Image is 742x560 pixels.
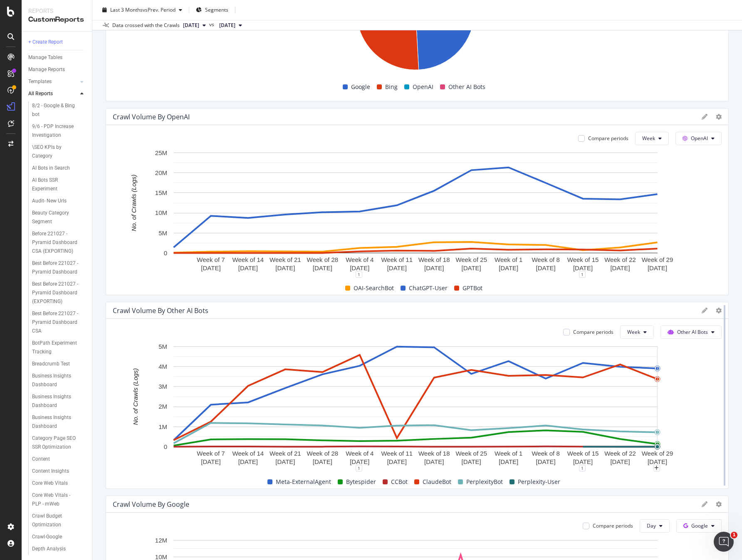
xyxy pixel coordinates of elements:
text: Week of 1 [495,450,522,457]
span: 1 [731,532,737,538]
div: Crawl Volume by Google [113,500,189,508]
div: plus [653,465,660,471]
text: 0 [164,443,167,450]
text: 3M [158,383,167,390]
text: 0 [164,249,167,257]
a: Core Web Vitals - PLP - mWeb [32,491,86,508]
svg: A chart. [113,148,718,274]
iframe: Intercom live chat [714,532,734,552]
a: Manage Reports [28,65,86,74]
text: [DATE] [610,458,630,465]
text: [DATE] [424,458,444,465]
text: Week of 4 [346,450,373,457]
a: Best Before 221027 - Pyramid Dashboard (EXPORTING) [32,280,86,306]
a: Business Insights Dashboard [32,372,86,389]
a: Core Web Vitals [32,479,86,488]
text: [DATE] [499,264,518,271]
div: Audit- New Urls [32,197,67,205]
div: Beauty Category Segment [32,209,79,226]
text: 5M [158,343,167,350]
span: vs Prev. Period [143,6,176,13]
text: [DATE] [350,458,369,465]
div: Reports [28,7,85,15]
text: [DATE] [536,458,555,465]
text: 15M [155,189,167,196]
text: Week of 11 [381,450,413,457]
text: 5M [158,229,167,237]
div: \SEO KPIs by Category [32,143,79,160]
span: Last 3 Months [110,6,143,13]
a: Best Before 221027 - Pyramid Dashboard CSA [32,309,86,336]
div: Best Before 221027 - Pyramid Dashboard [32,259,82,276]
div: Core Web Vitals [32,479,68,488]
span: Bing [385,82,398,92]
text: No. of Crawls (Logs) [132,368,139,425]
span: Other AI Bots [448,82,485,92]
a: All Reports [28,89,78,98]
div: 8/2 - Google & Bing bot [32,101,79,119]
a: Breadcrumb Test [32,360,86,368]
div: Compare periods [588,135,628,142]
span: OpenAI [691,135,708,142]
div: All Reports [28,89,53,98]
span: Bytespider [346,477,376,487]
text: [DATE] [648,264,667,271]
a: Business Insights Dashboard [32,392,86,410]
span: Day [647,522,656,529]
div: 1 [579,465,586,471]
text: 1M [158,423,167,430]
text: [DATE] [238,264,258,271]
div: CustomReports [28,15,85,25]
span: Meta-ExternalAgent [276,477,331,487]
a: Beauty Category Segment [32,209,86,226]
a: Before 221027 - Pyramid Dashboard CSA (EXPORTING) [32,229,86,256]
text: 4M [158,363,167,370]
button: Last 3 MonthsvsPrev. Period [99,3,185,17]
a: Best Before 221027 - Pyramid Dashboard [32,259,86,276]
div: Content [32,455,50,464]
a: Business Insights Dashboard [32,413,86,431]
text: Week of 28 [307,256,339,263]
text: [DATE] [610,264,630,271]
text: [DATE] [648,458,667,465]
text: 25M [155,149,167,156]
text: [DATE] [238,458,258,465]
div: Data crossed with the Crawls [112,22,180,29]
a: Templates [28,77,78,86]
button: Week [635,132,669,145]
text: [DATE] [313,458,332,465]
div: 1 [356,271,362,278]
a: Crawl Budget Optimization [32,512,86,529]
text: [DATE] [424,264,444,271]
a: \SEO KPIs by Category [32,143,86,160]
text: [DATE] [201,264,220,271]
div: Crawl Volume by Other AI Bots [113,306,208,315]
div: Core Web Vitals - PLP - mWeb [32,491,80,508]
div: Manage Tables [28,53,62,62]
text: Week of 18 [418,256,450,263]
div: Manage Reports [28,65,65,74]
button: Google [676,519,722,533]
a: Content Insights [32,467,86,476]
span: ChatGPT-User [409,283,448,293]
span: ClaudeBot [423,477,451,487]
text: 10M [155,209,167,216]
span: 2025 Sep. 29th [183,22,199,29]
text: [DATE] [536,264,555,271]
div: Best Before 221027 - Pyramid Dashboard (EXPORTING) [32,280,83,306]
button: [DATE] [216,20,245,30]
text: [DATE] [462,458,481,465]
span: Google [691,522,708,529]
text: Week of 15 [567,450,599,457]
div: Content Insights [32,467,69,476]
span: OpenAI [413,82,433,92]
text: 2M [158,403,167,410]
div: Crawl Volume by Other AI BotsCompare periodsWeekOther AI BotsA chart.11Meta-ExternalAgentBytespid... [106,302,729,489]
span: Segments [205,6,228,13]
div: Templates [28,77,52,86]
text: Week of 22 [604,256,636,263]
div: Business Insights Dashboard [32,372,80,389]
text: [DATE] [201,458,220,465]
div: Crawl Budget Optimization [32,512,79,529]
a: Depth Analysis [32,545,86,553]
